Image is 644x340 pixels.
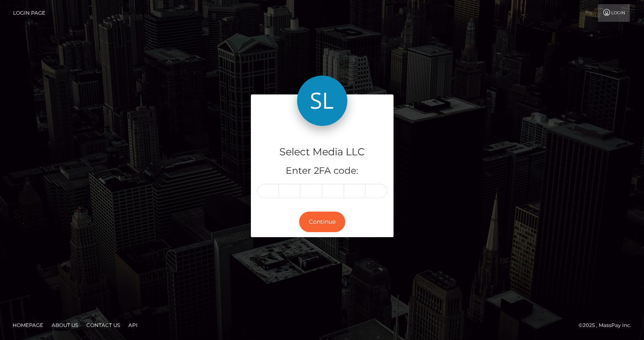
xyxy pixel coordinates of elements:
a: Homepage [9,319,47,332]
a: About Us [48,319,81,332]
a: Contact Us [83,319,123,332]
a: API [125,319,141,332]
img: Select Media LLC [297,76,347,126]
button: Continue [299,212,345,232]
a: Login Page [13,4,45,22]
h4: Select Media LLC [257,145,387,160]
a: Login [598,4,630,22]
h5: Enter 2FA code: [257,165,387,178]
div: © 2025 , MassPay Inc. [579,321,638,330]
